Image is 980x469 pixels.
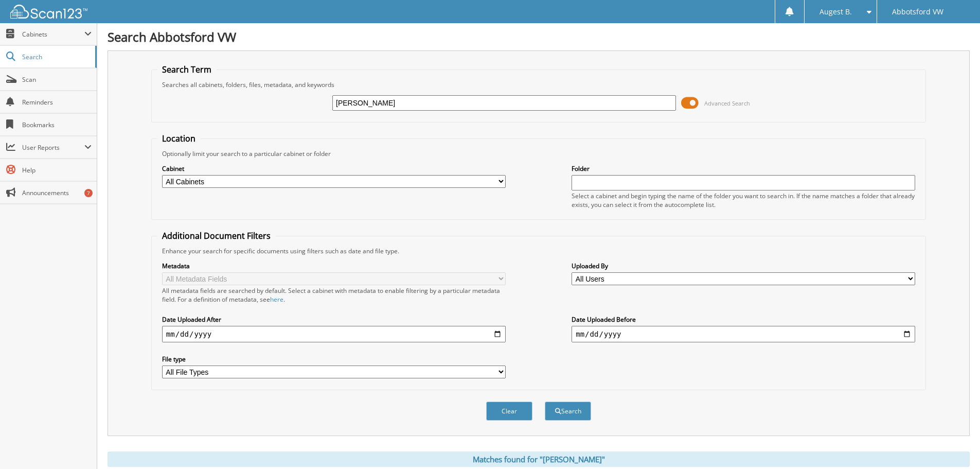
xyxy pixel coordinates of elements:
[892,9,943,15] span: Abbotsford VW
[162,326,506,342] input: start
[572,192,915,209] div: Select a cabinet and begin typing the name of the folder you want to search in. If the name match...
[157,64,217,75] legend: Search Term
[162,315,506,324] label: Date Uploaded After
[572,326,915,342] input: end
[819,9,852,15] span: Augest B.
[572,315,915,324] label: Date Uploaded Before
[22,143,84,152] span: User Reports
[10,5,87,19] img: scan123-logo-white.svg
[486,402,532,421] button: Clear
[22,30,84,39] span: Cabinets
[84,189,93,197] div: 7
[22,166,92,175] span: Help
[704,99,750,107] span: Advanced Search
[157,149,920,158] div: Optionally limit your search to a particular cabinet or folder
[22,53,90,61] span: Search
[162,262,506,270] label: Metadata
[162,355,506,363] label: File type
[108,28,970,45] h1: Search Abbotsford VW
[22,98,92,107] span: Reminders
[162,286,506,304] div: All metadata fields are searched by default. Select a cabinet with metadata to enable filtering b...
[22,120,92,129] span: Bookmarks
[22,188,92,197] span: Announcements
[157,133,201,144] legend: Location
[157,230,276,241] legend: Additional Document Filters
[572,262,915,270] label: Uploaded By
[157,80,920,89] div: Searches all cabinets, folders, files, metadata, and keywords
[108,451,970,467] div: Matches found for "[PERSON_NAME]"
[545,402,591,421] button: Search
[22,75,92,84] span: Scan
[157,247,920,255] div: Enhance your search for specific documents using filters such as date and file type.
[572,164,915,173] label: Folder
[270,295,283,304] a: here
[162,164,506,173] label: Cabinet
